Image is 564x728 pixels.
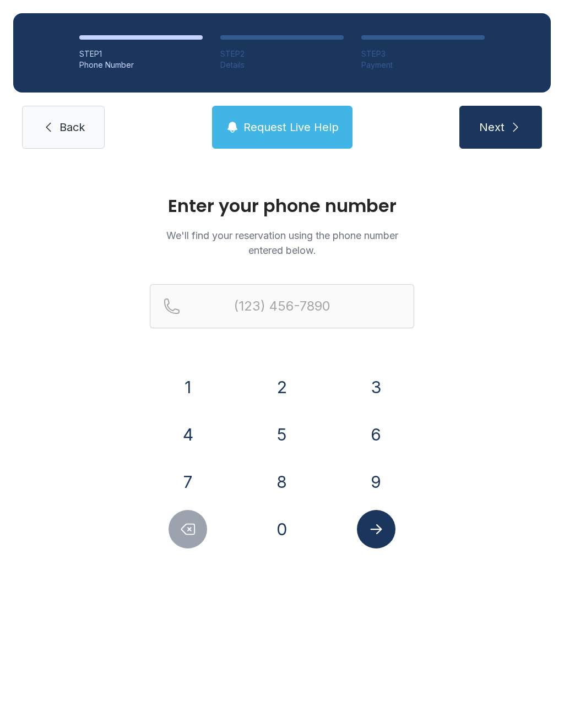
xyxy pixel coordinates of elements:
[220,48,344,59] div: STEP 2
[357,510,395,548] button: Submit lookup form
[357,368,395,406] button: 3
[357,415,395,454] button: 6
[169,415,207,454] button: 4
[150,197,414,215] h1: Enter your phone number
[263,510,301,548] button: 0
[361,59,485,70] div: Payment
[357,463,395,501] button: 9
[361,48,485,59] div: STEP 3
[150,284,414,328] input: Reservation phone number
[169,368,207,406] button: 1
[169,463,207,501] button: 7
[220,59,344,70] div: Details
[263,463,301,501] button: 8
[79,48,203,59] div: STEP 1
[243,119,339,135] span: Request Live Help
[263,368,301,406] button: 2
[150,228,414,258] p: We'll find your reservation using the phone number entered below.
[479,119,505,135] span: Next
[263,415,301,454] button: 5
[169,510,207,548] button: Delete number
[79,59,203,70] div: Phone Number
[59,119,85,135] span: Back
